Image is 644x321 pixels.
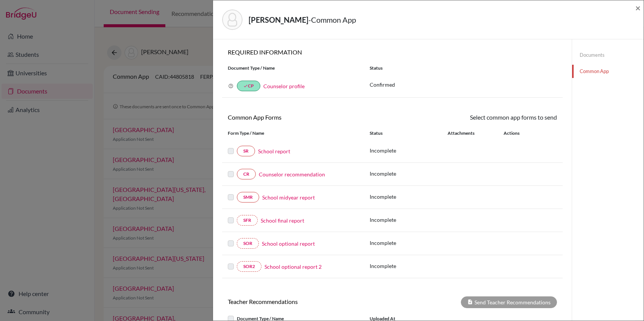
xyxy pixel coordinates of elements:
[370,170,448,178] p: Incomplete
[461,296,557,308] div: Send Teacher Recommendations
[237,261,261,272] a: SOR2
[370,239,448,247] p: Incomplete
[262,193,315,201] a: School midyear report
[364,65,563,72] div: Status
[237,81,260,91] a: doneCP
[448,130,495,137] div: Attachments
[370,146,448,154] p: Incomplete
[370,193,448,201] p: Incomplete
[237,146,255,156] a: SR
[635,2,641,13] span: ×
[237,238,259,249] a: SOR
[495,130,541,137] div: Actions
[392,113,563,122] div: Select common app forms to send
[222,48,563,56] h6: REQUIRED INFORMATION
[222,130,364,137] div: Form Type / Name
[243,84,248,88] i: done
[258,147,290,155] a: School report
[262,240,315,248] a: School optional report
[222,114,392,121] h6: Common App Forms
[237,192,259,203] a: SMR
[237,169,256,179] a: CR
[370,81,557,89] p: Confirmed
[572,48,644,62] a: Documents
[222,298,392,305] h6: Teacher Recommendations
[249,15,308,24] strong: [PERSON_NAME]
[261,217,304,224] a: School final report
[237,215,258,226] a: SFR
[572,65,644,78] a: Common App
[370,216,448,224] p: Incomplete
[264,263,322,271] a: School optional report 2
[222,65,364,72] div: Document Type / Name
[259,170,325,178] a: Counselor recommendation
[370,130,448,137] div: Status
[308,15,356,24] span: - Common App
[263,83,305,89] a: Counselor profile
[635,3,641,12] button: Close
[370,262,448,270] p: Incomplete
